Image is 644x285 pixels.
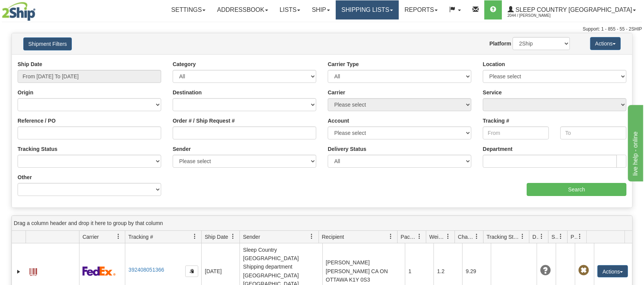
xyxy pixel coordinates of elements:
img: logo2044.jpg [2,2,36,21]
span: Charge [458,233,474,241]
span: 2044 / [PERSON_NAME] [508,12,565,19]
a: Label [29,265,37,277]
div: grid grouping header [12,216,632,231]
a: Charge filter column settings [470,230,483,243]
span: Tracking # [128,233,153,241]
img: 2 - FedEx Express® [83,266,116,276]
span: Recipient [322,233,344,241]
label: Other [18,173,32,181]
label: Carrier Type [328,60,359,68]
a: Settings [165,0,211,19]
a: Shipment Issues filter column settings [554,230,567,243]
label: Sender [173,145,191,153]
label: Reference / PO [18,117,56,125]
input: To [560,126,626,139]
a: Weight filter column settings [442,230,455,243]
label: Category [173,60,196,68]
iframe: chat widget [626,104,643,181]
a: Tracking # filter column settings [188,230,201,243]
span: Ship Date [205,233,228,241]
span: Weight [429,233,445,241]
button: Actions [597,265,628,277]
div: Support: 1 - 855 - 55 - 2SHIP [2,26,642,32]
label: Service [483,89,502,96]
span: Carrier [83,233,99,241]
label: Tracking # [483,117,509,125]
a: Sender filter column settings [306,230,319,243]
label: Origin [18,89,33,96]
label: Platform [489,40,511,47]
label: Delivery Status [328,145,366,153]
label: Department [483,145,513,153]
span: Pickup Not Assigned [578,265,589,276]
a: Delivery Status filter column settings [535,230,548,243]
a: Shipping lists [336,0,399,19]
a: Lists [274,0,306,19]
label: Account [328,117,349,125]
span: Packages [401,233,417,241]
a: Recipient filter column settings [384,230,397,243]
a: Carrier filter column settings [112,230,125,243]
a: Expand [15,268,23,275]
a: Ship [306,0,335,19]
label: Destination [173,89,202,96]
a: Ship Date filter column settings [227,230,239,243]
a: Pickup Status filter column settings [573,230,586,243]
label: Order # / Ship Request # [173,117,235,125]
div: live help - online [6,5,71,14]
span: Delivery Status [532,233,539,241]
a: Packages filter column settings [413,230,426,243]
input: Search [527,183,626,196]
a: Tracking Status filter column settings [516,230,529,243]
span: Pickup Status [571,233,577,241]
input: From [483,126,549,139]
label: Carrier [328,89,345,96]
span: Tracking Status [487,233,520,241]
span: Shipment Issues [552,233,558,241]
span: Sender [243,233,260,241]
label: Location [483,60,505,68]
button: Copy to clipboard [185,266,198,277]
button: Shipment Filters [23,37,72,50]
a: Reports [399,0,443,19]
a: Addressbook [211,0,274,19]
span: Unknown [540,265,551,276]
a: Sleep Country [GEOGRAPHIC_DATA] 2044 / [PERSON_NAME] [502,0,642,19]
label: Tracking Status [18,145,57,153]
label: Ship Date [18,60,42,68]
a: 392408051366 [128,267,164,273]
button: Actions [590,37,621,50]
span: Sleep Country [GEOGRAPHIC_DATA] [514,6,632,13]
